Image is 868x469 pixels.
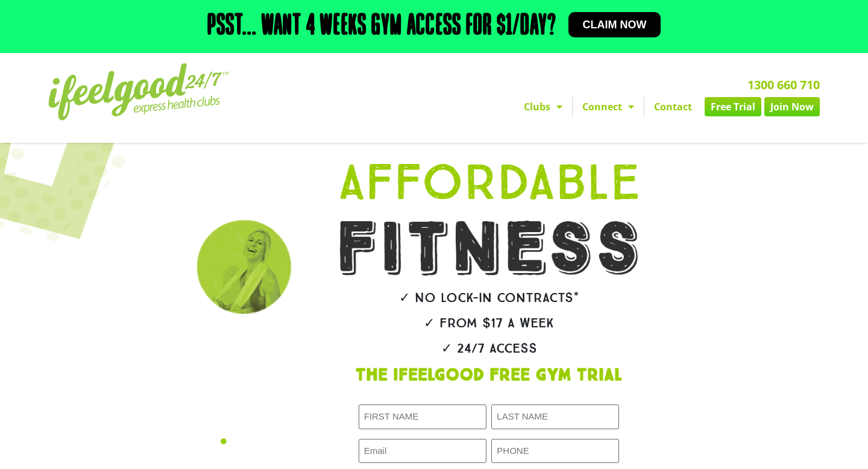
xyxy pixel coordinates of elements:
[514,97,572,116] a: Clubs
[573,97,644,116] a: Connect
[583,19,647,30] span: Claim now
[303,342,675,355] h2: ✓ 24/7 Access
[359,404,486,429] input: FIRST NAME
[322,97,820,116] nav: Menu
[303,367,675,384] h1: The IfeelGood Free Gym Trial
[359,439,486,464] input: Email
[491,439,619,464] input: PHONE
[303,316,675,330] h2: ✓ From $17 a week
[705,97,761,116] a: Free Trial
[644,97,702,116] a: Contact
[747,77,820,93] a: 1300 660 710
[303,291,675,304] h2: ✓ No lock-in contracts*
[207,12,556,41] h2: Psst... Want 4 weeks gym access for $1/day?
[568,12,661,37] a: Claim now
[491,404,619,429] input: LAST NAME
[764,97,820,116] a: Join Now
